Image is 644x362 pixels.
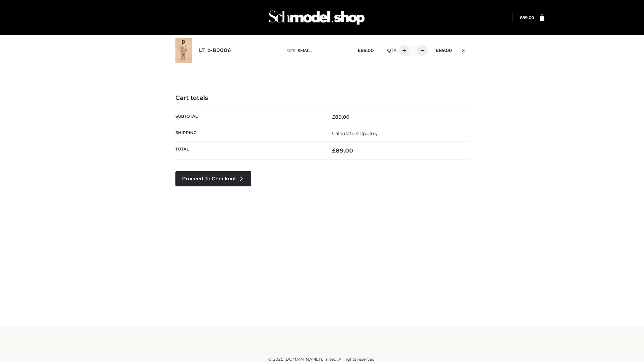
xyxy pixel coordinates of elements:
th: Total [175,142,322,160]
h4: Cart totals [175,95,469,102]
span: £ [332,114,335,120]
span: £ [520,15,522,20]
p: size : [286,48,347,54]
bdi: 89.00 [332,147,353,154]
a: LT_b-B0006 [199,47,231,54]
a: £89.00 [520,15,534,20]
span: £ [436,48,439,53]
a: Calculate shipping [332,130,378,136]
span: SMALL [298,48,312,53]
a: Remove this item [459,45,469,54]
div: QTY: [380,45,425,56]
a: Proceed to Checkout [175,171,251,186]
th: Subtotal [175,109,322,125]
span: £ [358,48,361,53]
bdi: 89.00 [332,114,350,120]
img: Schmodel Admin 964 [266,4,367,31]
bdi: 89.00 [520,15,534,20]
bdi: 89.00 [358,48,374,53]
span: £ [332,147,336,154]
th: Shipping [175,125,322,141]
bdi: 89.00 [436,48,452,53]
img: LT_b-B0006 - SMALL [175,38,192,63]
